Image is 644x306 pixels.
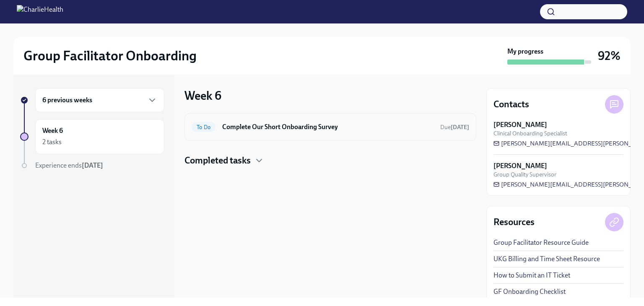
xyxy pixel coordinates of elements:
[451,124,469,131] strong: [DATE]
[23,47,197,64] h2: Group Facilitator Onboarding
[35,161,103,169] span: Experience ends
[20,119,164,154] a: Week 62 tasks
[82,161,103,169] strong: [DATE]
[493,120,547,130] strong: [PERSON_NAME]
[192,124,216,130] span: To Do
[493,238,589,247] a: Group Facilitator Resource Guide
[192,120,469,134] a: To DoComplete Our Short Onboarding SurveyDue[DATE]
[493,98,529,111] h4: Contacts
[184,88,221,103] h3: Week 6
[493,161,547,171] strong: [PERSON_NAME]
[222,122,434,132] h6: Complete Our Short Onboarding Survey
[493,287,566,296] a: GF Onboarding Checklist
[184,154,476,167] div: Completed tasks
[598,48,621,63] h3: 92%
[493,254,600,264] a: UKG Billing and Time Sheet Resource
[42,126,63,135] h6: Week 6
[493,171,556,179] span: Group Quality Supervisor
[440,124,469,131] span: Due
[35,88,164,112] div: 6 previous weeks
[507,47,543,56] strong: My progress
[42,137,62,147] div: 2 tasks
[440,123,469,131] span: October 6th, 2025 09:00
[493,271,570,280] a: How to Submit an IT Ticket
[42,96,92,105] h6: 6 previous weeks
[184,154,251,167] h4: Completed tasks
[493,130,567,137] span: Clinical Onboarding Specialist
[493,216,535,228] h4: Resources
[17,5,63,18] img: CharlieHealth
